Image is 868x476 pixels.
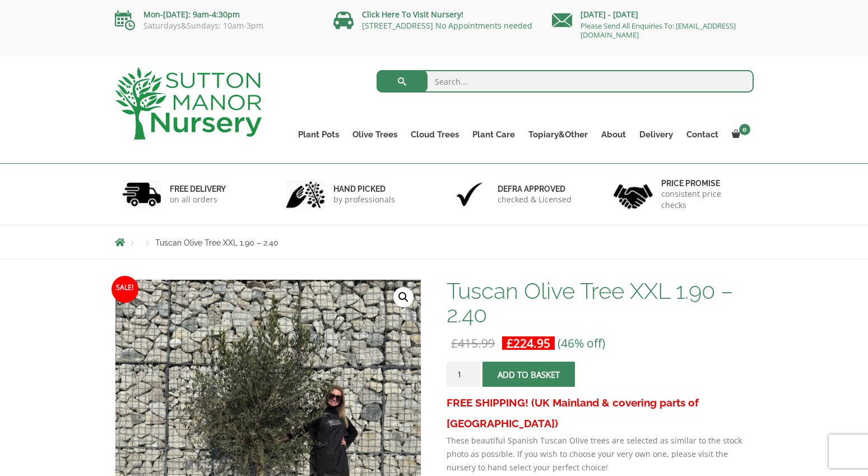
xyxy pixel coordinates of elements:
[393,287,414,307] a: View full-screen image gallery
[507,335,550,351] bdi: 224.95
[498,184,572,194] h6: Defra approved
[633,127,680,142] a: Delivery
[451,335,495,351] bdi: 415.99
[558,335,605,351] span: (46% off)
[447,279,753,326] h1: Tuscan Olive Tree XXL 1.90 – 2.40
[377,70,754,93] input: Search...
[581,21,736,40] a: Please Send All Enquiries To: [EMAIL_ADDRESS][DOMAIN_NAME]
[115,67,262,140] img: logo
[739,124,750,135] span: 0
[346,127,404,142] a: Olive Trees
[333,184,395,194] h6: hand picked
[466,127,522,142] a: Plant Care
[661,178,746,188] h6: Price promise
[286,180,325,209] img: 2.jpg
[115,8,317,21] p: Mon-[DATE]: 9am-4:30pm
[333,194,395,205] p: by professionals
[362,20,532,31] a: [STREET_ADDRESS] No Appointments needed
[507,335,513,351] span: £
[552,8,754,21] p: [DATE] - [DATE]
[451,335,458,351] span: £
[680,127,725,142] a: Contact
[447,434,753,474] p: These beautiful Spanish Tuscan Olive trees are selected as similar to the stock photo as possible...
[115,238,754,247] nav: Breadcrumbs
[404,127,466,142] a: Cloud Trees
[498,194,572,205] p: checked & Licensed
[661,188,746,211] p: consistent price checks
[170,184,226,194] h6: FREE DELIVERY
[482,362,575,387] button: Add to basket
[291,127,346,142] a: Plant Pots
[115,21,317,30] p: Saturdays&Sundays: 10am-3pm
[447,392,753,434] h3: FREE SHIPPING! (UK Mainland & covering parts of [GEOGRAPHIC_DATA])
[450,180,489,209] img: 3.jpg
[155,238,278,247] span: Tuscan Olive Tree XXL 1.90 – 2.40
[614,177,653,211] img: 4.jpg
[725,127,754,142] a: 0
[595,127,633,142] a: About
[170,194,226,205] p: on all orders
[362,9,463,20] a: Click Here To Visit Nursery!
[447,362,480,387] input: Product quantity
[522,127,595,142] a: Topiary&Other
[112,276,138,303] span: Sale!
[122,180,161,209] img: 1.jpg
